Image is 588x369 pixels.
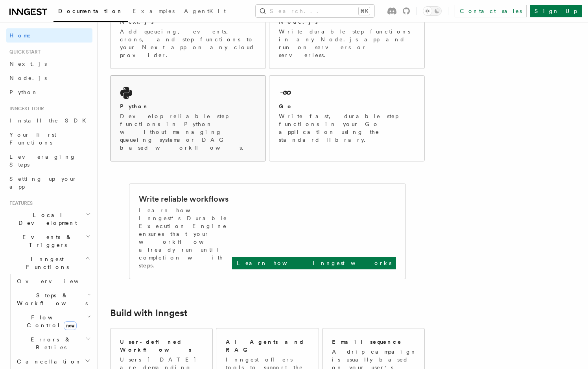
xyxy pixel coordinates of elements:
button: Inngest Functions [6,252,92,274]
a: Examples [128,2,179,21]
span: Inngest Functions [6,255,85,271]
span: Examples [133,8,175,14]
a: Setting up your app [6,172,92,194]
p: Write durable step functions in any Node.js app and run on servers or serverless. [279,28,415,59]
button: Errors & Retries [14,332,92,354]
p: Learn how Inngest's Durable Execution Engine ensures that your workflow already run until complet... [139,206,232,269]
span: Events & Triggers [6,233,86,249]
span: Install the SDK [9,117,91,124]
a: Overview [14,274,92,288]
button: Toggle dark mode [423,6,442,16]
span: Features [6,200,33,206]
button: Flow Controlnew [14,310,92,332]
span: Your first Functions [9,132,56,146]
span: Steps & Workflows [14,291,88,307]
h2: Write reliable workflows [139,193,229,204]
span: Leveraging Steps [9,154,76,168]
kbd: ⌘K [359,7,370,15]
span: Setting up your app [9,176,77,190]
h2: Python [120,102,149,110]
p: Develop reliable step functions in Python without managing queueing systems or DAG based workflows. [120,112,256,152]
a: Your first Functions [6,128,92,150]
a: Install the SDK [6,113,92,128]
span: AgentKit [184,8,226,14]
a: Documentation [53,2,128,22]
a: Next.js [6,57,92,71]
span: Errors & Retries [14,336,85,351]
span: Flow Control [14,313,87,329]
a: PythonDevelop reliable step functions in Python without managing queueing systems or DAG based wo... [110,75,266,161]
span: Next.js [9,61,47,67]
span: new [64,321,77,330]
span: Local Development [6,211,86,227]
span: Node.js [9,75,47,81]
h2: AI Agents and RAG [226,338,310,354]
a: Home [6,28,92,43]
span: Quick start [6,49,41,55]
span: Inngest tour [6,106,44,112]
span: Python [9,89,38,95]
span: Overview [17,278,98,284]
a: Contact sales [455,5,527,17]
p: Write fast, durable step functions in your Go application using the standard library. [279,112,415,144]
button: Events & Triggers [6,230,92,252]
a: Node.js [6,71,92,85]
a: Build with Inngest [110,308,188,319]
button: Local Development [6,208,92,230]
h2: Email sequence [332,338,402,346]
h2: Go [279,102,293,110]
p: Learn how Inngest works [237,259,391,267]
button: Steps & Workflows [14,288,92,310]
a: AgentKit [179,2,230,21]
span: Documentation [58,8,123,14]
a: Python [6,85,92,99]
a: Sign Up [530,5,582,17]
p: Add queueing, events, crons, and step functions to your Next app on any cloud provider. [120,28,256,59]
h2: User-defined Workflows [120,338,203,354]
a: GoWrite fast, durable step functions in your Go application using the standard library. [269,75,425,161]
button: Cancellation [14,354,92,369]
a: Leveraging Steps [6,150,92,172]
span: Cancellation [14,358,82,365]
a: Learn how Inngest works [232,257,396,269]
button: Search...⌘K [256,5,374,17]
span: Home [9,32,31,39]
